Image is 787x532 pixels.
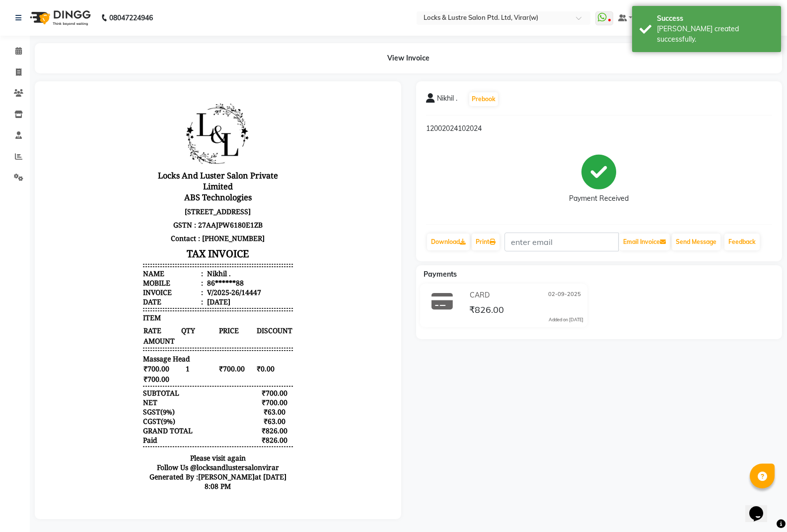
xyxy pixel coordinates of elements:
span: ITEM [98,222,116,231]
span: : [156,206,158,215]
p: GSTN : 27AAJPW6180E1ZB [98,127,248,140]
img: logo [25,4,93,32]
span: Payments [424,270,457,279]
span: [PERSON_NAME] [153,381,210,390]
input: enter email [504,233,619,251]
div: Date [98,206,158,215]
div: Payment Received [569,193,629,204]
div: View Invoice [35,43,782,73]
span: QTY [136,234,173,244]
span: PRICE [174,234,211,244]
span: DISCOUNT [212,234,248,244]
span: 9% [118,316,128,325]
span: SGST [98,316,116,325]
div: ₹63.00 [212,316,248,325]
span: AMOUNT [98,244,135,255]
span: ₹0.00 [212,272,248,283]
img: file_1712815249833.jpeg [136,8,211,75]
div: ₹700.00 [212,297,248,306]
iframe: chat widget [745,492,777,522]
div: Success [657,13,774,24]
span: RATE [98,234,135,244]
span: ₹700.00 [98,272,135,283]
button: Email Invoice [619,234,670,250]
div: Generated By : at [DATE] 8:08 PM [98,381,248,400]
div: Name [98,177,158,187]
div: Paid [98,344,113,354]
span: 02-09-2025 [548,290,581,300]
span: CARD [470,290,490,300]
span: : [156,187,158,196]
div: SUBTOTAL [98,297,135,306]
div: ₹63.00 [212,325,248,335]
span: 1 [136,272,173,283]
a: Print [472,234,500,250]
div: [DATE] [160,206,186,215]
div: ₹700.00 [212,306,248,316]
span: Nikhil . [437,93,457,107]
div: Added on [DATE] [549,316,583,323]
div: V/2025-26/14447 [160,196,216,206]
span: : [156,196,158,206]
span: : [156,177,158,187]
div: Nikhil . [160,177,186,187]
div: Mobile [98,187,158,196]
div: NET [98,306,113,316]
span: CGST [98,325,116,335]
b: 08047224946 [109,4,153,32]
span: 9% [119,326,128,335]
h3: Locks And Luster Salon Private Limited ABS Technologies [98,77,248,114]
div: Invoice [98,196,158,206]
div: ₹826.00 [212,344,248,354]
h3: TAX INVOICE [98,154,248,171]
p: Please visit again Follow Us @locksandlustersalonvirar [98,362,248,381]
a: Download [427,234,470,250]
p: [STREET_ADDRESS] [98,114,248,127]
p: 12002024102024 [426,123,773,134]
span: ₹826.00 [469,304,504,318]
div: ₹826.00 [212,335,248,344]
div: ( ) [98,316,130,325]
div: ( ) [98,325,131,335]
span: ₹700.00 [174,272,211,283]
button: Send Message [672,234,720,250]
p: Contact : [PHONE_NUMBER] [98,140,248,154]
span: Massage Head [98,263,145,272]
span: ₹700.00 [98,283,135,293]
div: GRAND TOTAL [98,335,148,344]
button: Prebook [469,92,498,106]
a: Feedback [724,234,760,250]
div: Bill created successfully. [657,24,774,45]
